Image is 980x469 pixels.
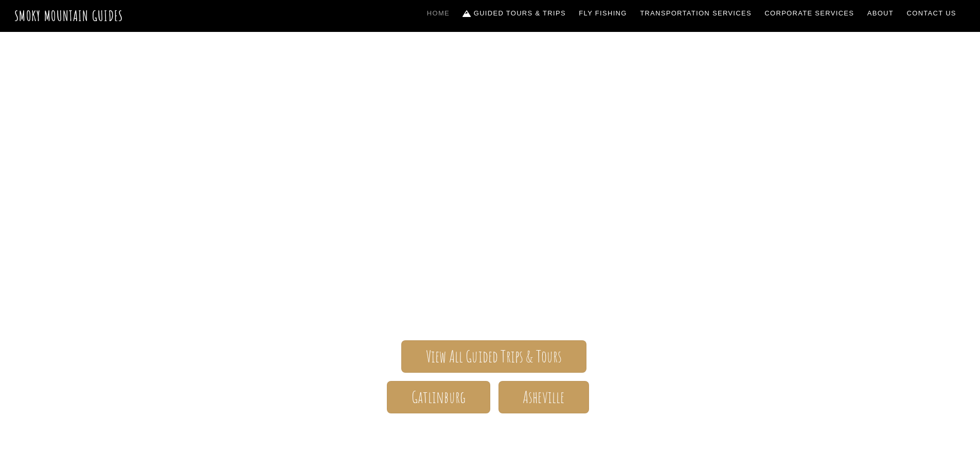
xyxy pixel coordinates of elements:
a: Corporate Services [761,3,859,24]
a: Smoky Mountain Guides [14,7,123,24]
span: Gatlinburg [412,392,466,403]
a: Gatlinburg [387,381,490,413]
a: About [863,3,898,24]
a: Fly Fishing [575,3,631,24]
a: Transportation Services [636,3,755,24]
span: Asheville [523,392,564,403]
a: Guided Tours & Trips [459,3,570,24]
a: Home [423,3,454,24]
a: Contact Us [903,3,960,24]
h1: Your adventure starts here. [192,430,789,455]
span: View All Guided Trips & Tours [426,351,562,362]
span: The ONLY one-stop, full Service Guide Company for the Gatlinburg and [GEOGRAPHIC_DATA] side of th... [192,230,789,309]
span: Smoky Mountain Guides [192,179,789,230]
a: View All Guided Trips & Tours [401,340,586,373]
a: Asheville [498,381,589,413]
